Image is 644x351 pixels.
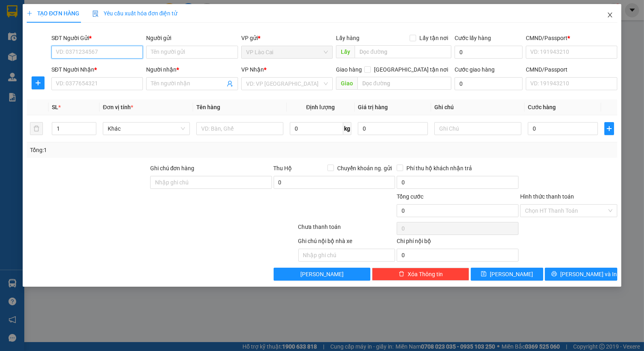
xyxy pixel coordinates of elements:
[355,45,451,58] input: Dọc đường
[372,268,469,281] button: deleteXóa Thông tin
[416,34,451,42] span: Lấy tận nơi
[397,193,423,200] span: Tổng cước
[241,66,264,73] span: VP Nhận
[150,176,272,189] input: Ghi chú đơn hàng
[358,104,388,110] span: Giá trị hàng
[545,268,617,281] button: printer[PERSON_NAME] và In
[520,193,574,200] label: Hình thức thanh toán
[196,122,283,135] input: VD: Bàn, Ghế
[298,249,395,262] input: Nhập ghi chú
[455,35,491,41] label: Cước lấy hàng
[357,77,451,90] input: Dọc đường
[92,11,99,17] img: icon
[371,65,451,74] span: [GEOGRAPHIC_DATA] tận nơi
[605,125,614,132] span: plus
[455,66,495,73] label: Cước giao hàng
[434,122,521,135] input: Ghi Chú
[397,237,519,249] div: Chi phí nội bộ
[30,146,249,154] div: Tổng: 1
[246,46,328,58] span: VP Lào Cai
[298,237,395,249] div: Ghi chú nội bộ nhà xe
[51,65,143,74] div: SĐT Người Nhận
[336,35,359,41] span: Lấy hàng
[30,122,43,135] button: delete
[560,270,617,279] span: [PERSON_NAME] và In
[604,122,614,135] button: plus
[455,46,523,59] input: Cước lấy hàng
[528,104,556,110] span: Cước hàng
[274,165,292,171] span: Thu Hộ
[241,34,333,42] div: VP gửi
[526,34,617,42] div: CMND/Passport
[607,12,613,18] span: close
[227,80,233,87] span: user-add
[336,66,362,73] span: Giao hàng
[92,10,178,17] span: Yêu cầu xuất hóa đơn điện tử
[343,122,351,135] span: kg
[526,65,617,74] div: CMND/Passport
[146,65,238,74] div: Người nhận
[300,270,344,279] span: [PERSON_NAME]
[455,77,523,90] input: Cước giao hàng
[150,165,195,171] label: Ghi chú đơn hàng
[146,34,238,42] div: Người gửi
[196,104,220,110] span: Tên hàng
[51,34,143,42] div: SĐT Người Gửi
[336,45,355,58] span: Lấy
[551,271,557,277] span: printer
[108,123,185,135] span: Khác
[27,11,32,16] span: plus
[490,270,533,279] span: [PERSON_NAME]
[471,268,543,281] button: save[PERSON_NAME]
[32,76,45,89] button: plus
[298,222,396,237] div: Chưa thanh toán
[103,104,133,110] span: Đơn vị tính
[403,164,475,173] span: Phí thu hộ khách nhận trả
[358,122,428,135] input: 0
[336,77,357,90] span: Giao
[599,4,621,27] button: Close
[399,271,404,277] span: delete
[32,80,44,86] span: plus
[408,270,443,279] span: Xóa Thông tin
[334,164,395,173] span: Chuyển khoản ng. gửi
[274,268,371,281] button: [PERSON_NAME]
[431,99,525,115] th: Ghi chú
[481,271,487,277] span: save
[27,10,79,17] span: TẠO ĐƠN HÀNG
[306,104,335,110] span: Định lượng
[52,104,58,110] span: SL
